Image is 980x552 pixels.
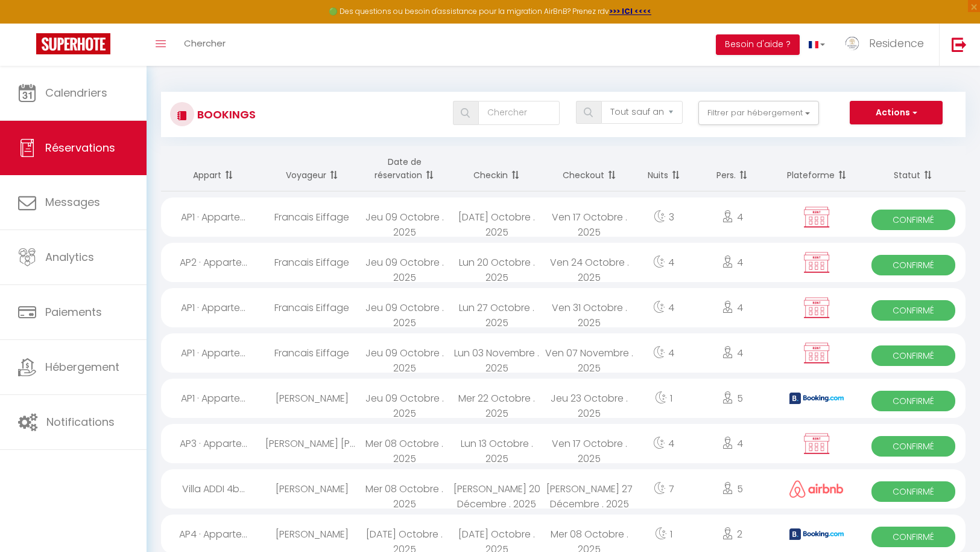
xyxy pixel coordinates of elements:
[45,359,119,374] span: Hébergement
[45,85,107,100] span: Calendriers
[184,37,226,50] span: Chercher
[698,101,819,125] button: Filtrer par hébergement
[869,36,924,51] span: Residence
[46,414,115,429] span: Notifications
[45,304,102,319] span: Paiements
[358,146,450,191] th: Sort by booking date
[636,146,692,191] th: Sort by nights
[36,33,110,54] img: Super Booking
[265,146,358,191] th: Sort by guest
[773,146,861,191] th: Sort by channel
[45,249,94,265] span: Analytics
[45,194,100,210] span: Messages
[175,24,235,66] a: Chercher
[194,101,256,128] h3: Bookings
[543,146,636,191] th: Sort by checkout
[952,37,967,52] img: logout
[161,146,265,191] th: Sort by rentals
[861,146,966,191] th: Sort by status
[692,146,772,191] th: Sort by people
[834,24,939,66] a: ... Residence
[850,101,943,125] button: Actions
[843,34,861,53] img: ...
[716,34,800,55] button: Besoin d'aide ?
[478,101,560,125] input: Chercher
[45,140,115,155] span: Réservations
[450,146,543,191] th: Sort by checkin
[609,6,651,16] a: >>> ICI <<<<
